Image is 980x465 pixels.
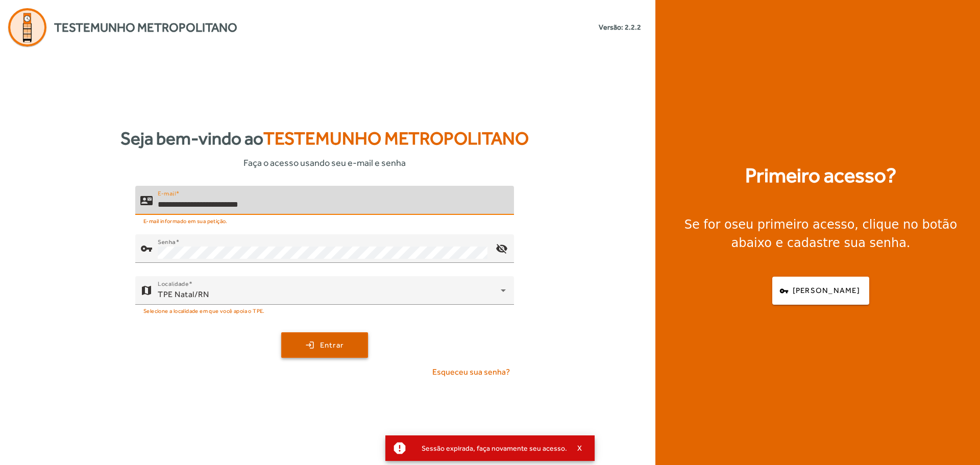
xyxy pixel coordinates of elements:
span: Testemunho Metropolitano [54,18,237,37]
mat-hint: Selecione a localidade em que você apoia o TPE. [143,305,265,316]
button: [PERSON_NAME] [772,277,869,305]
span: TPE Natal/RN [158,289,209,299]
span: Esqueceu sua senha? [432,366,510,378]
div: Se for o , clique no botão abaixo e cadastre sua senha. [668,215,974,252]
img: Logo Agenda [8,8,46,46]
mat-icon: vpn_key [140,242,153,255]
mat-icon: report [392,440,407,456]
span: X [577,444,582,453]
mat-hint: E-mail informado em sua petição. [143,215,228,226]
button: X [567,444,593,453]
strong: Primeiro acesso? [745,160,896,191]
mat-label: Localidade [158,280,189,287]
span: Testemunho Metropolitano [263,128,529,149]
mat-label: E-mail [158,190,176,197]
button: Entrar [281,332,368,358]
div: Sessão expirada, faça novamente seu acesso. [413,441,567,455]
strong: Seja bem-vindo ao [120,125,529,152]
mat-icon: contact_mail [140,194,153,207]
span: Entrar [320,339,344,351]
span: Faça o acesso usando seu e-mail e senha [243,156,406,169]
mat-label: Senha [158,238,176,246]
span: [PERSON_NAME] [793,285,860,297]
mat-icon: visibility_off [489,236,514,261]
small: Versão: 2.2.2 [599,22,641,33]
mat-icon: map [140,284,153,297]
strong: seu primeiro acesso [732,217,855,232]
